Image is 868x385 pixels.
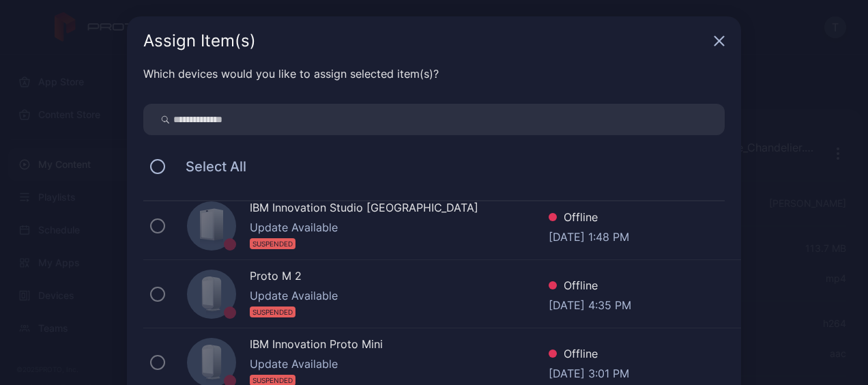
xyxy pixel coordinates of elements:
[549,345,629,365] div: Offline
[250,287,549,304] div: Update Available
[549,365,629,379] div: [DATE] 3:01 PM
[143,66,725,82] div: Which devices would you like to assign selected item(s)?
[250,219,549,236] div: Update Available
[549,277,631,297] div: Offline
[250,268,549,287] div: Proto M 2
[549,209,629,229] div: Offline
[250,238,295,249] div: SUSPENDED
[549,229,629,242] div: [DATE] 1:48 PM
[250,356,549,372] div: Update Available
[250,306,295,317] div: SUSPENDED
[143,33,708,49] div: Assign Item(s)
[549,297,631,311] div: [DATE] 4:35 PM
[172,158,246,175] span: Select All
[250,336,549,356] div: IBM Innovation Proto Mini
[250,199,549,219] div: IBM Innovation Studio [GEOGRAPHIC_DATA]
